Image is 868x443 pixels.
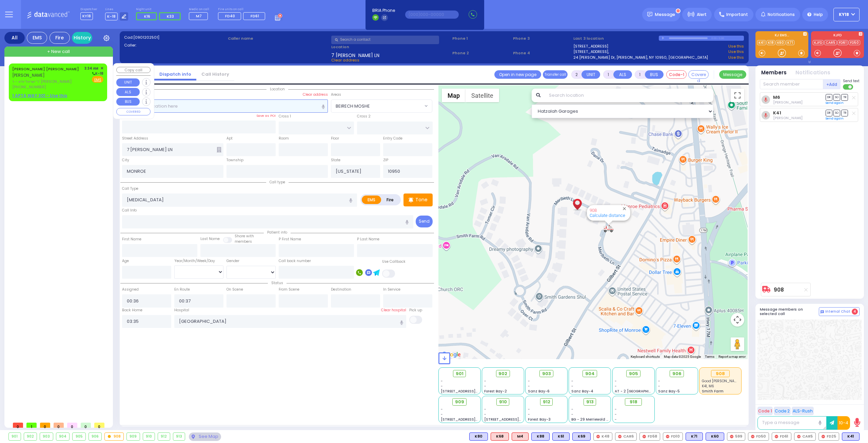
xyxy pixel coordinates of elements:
a: FD50 [849,40,860,45]
img: Logo [27,10,72,19]
span: [STREET_ADDRESS][PERSON_NAME] [441,417,505,422]
span: - [658,384,660,389]
div: K80 [469,432,488,441]
img: Google [440,350,462,359]
span: - [528,384,530,389]
button: ALS [116,88,140,96]
span: [STREET_ADDRESS][PERSON_NAME] [441,389,505,394]
a: KJFD [813,40,824,45]
div: - [615,412,652,417]
span: 903 [542,370,551,377]
label: Location [331,44,450,50]
input: Search hospital [174,315,407,328]
span: K-18 [105,13,118,20]
button: Code 2 [774,407,791,415]
span: Call type [266,180,289,185]
div: K48 [593,432,612,441]
button: Members [761,69,787,77]
label: Call Type [122,186,138,191]
div: K71 [686,432,703,441]
span: 0 [67,423,77,428]
div: All [4,32,25,44]
img: red-radio-icon.svg [618,435,622,438]
label: Areas [331,92,341,97]
label: Street Address [122,136,148,141]
span: - [528,379,530,384]
span: - [441,407,443,412]
span: - [571,412,573,417]
a: [STREET_ADDRESS] [573,43,608,49]
span: Send text [843,78,860,84]
label: Last Name [200,236,220,242]
span: K16 [144,14,150,19]
span: KY18 [839,12,849,18]
label: On Scene [226,287,243,292]
span: 4 [852,309,858,315]
span: K41, M6 [702,384,714,389]
label: Assigned [122,287,139,292]
label: Call Info [122,208,137,213]
u: 1 APTA WAY 301 - Use this [12,93,67,98]
span: - [484,412,486,417]
div: FD50 [748,432,769,441]
span: K-18 [91,71,103,76]
label: Medic on call [189,7,210,12]
label: Clear address [303,92,328,97]
img: red-radio-icon.svg [797,435,801,438]
input: Search location here [122,99,328,112]
label: ZIP [383,158,388,163]
span: + New call [47,48,70,55]
span: SO [833,94,840,100]
label: En Route [174,287,190,292]
div: 904 [56,433,70,440]
label: KJ EMS... [755,34,808,38]
div: Fire [50,32,70,44]
a: [STREET_ADDRESS], [573,49,609,55]
input: (000)000-00000 [405,11,459,19]
span: M7 [196,13,202,19]
span: Message [655,11,675,18]
span: Forest Bay-3 [528,417,551,422]
input: Search a contact [331,36,439,44]
span: ר' ישראל יודא - ר' [PERSON_NAME] [12,79,82,85]
span: BEIRECH MOSHE [331,99,432,112]
span: Location [267,87,288,92]
span: Clear address [331,57,359,63]
input: Search member [760,79,823,89]
div: FD61 [772,432,791,441]
span: Other building occupants [217,147,221,152]
button: Notifications [795,69,830,77]
div: - [615,417,652,422]
button: 10-4 [837,416,850,430]
span: FD61 [251,13,259,19]
span: - [441,384,443,389]
label: Turn off text [843,84,854,90]
label: In Service [383,287,400,292]
div: 910 [143,433,155,440]
label: Caller name [228,36,329,41]
div: FD25 [818,432,839,441]
img: red-radio-icon.svg [775,435,778,438]
span: 904 [585,370,595,377]
span: 7 [PERSON_NAME] LN [331,52,379,57]
div: BLS [686,432,703,441]
a: K60 [776,40,785,45]
button: Toggle fullscreen view [731,89,744,102]
label: KJFD [811,34,864,38]
label: Age [122,258,129,264]
small: Share with [235,234,254,239]
span: Hershey Szabovitz [773,115,803,121]
label: Pick up [409,308,422,313]
label: Fire [381,196,400,204]
span: 909 [455,399,464,405]
div: ALS [491,432,509,441]
span: Phone 1 [452,36,511,41]
a: CAR5 [824,40,837,45]
label: Night unit [136,7,183,12]
div: 903 [40,433,53,440]
span: AT - 2 [GEOGRAPHIC_DATA] [615,389,665,394]
span: 0 [40,423,50,428]
label: Call back number [279,258,311,264]
button: Close [621,205,628,212]
div: K88 [531,432,550,441]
